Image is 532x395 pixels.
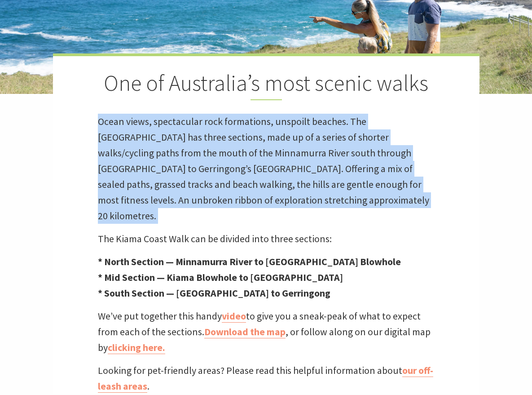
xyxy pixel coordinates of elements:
[98,271,343,284] strong: * Mid Section — Kiama Blowhole to [GEOGRAPHIC_DATA]
[108,341,165,354] a: clicking here.
[98,231,435,247] p: The Kiama Coast Walk can be divided into three sections:
[222,310,246,323] a: video
[98,363,435,394] p: Looking for pet-friendly areas? Please read this helpful information about .
[98,287,330,299] strong: * South Section — [GEOGRAPHIC_DATA] to Gerringong
[98,308,435,355] p: We’ve put together this handy to give you a sneak-peak of what to expect from each of the section...
[98,114,435,224] p: Ocean views, spectacular rock formations, unspoilt beaches. The [GEOGRAPHIC_DATA] has three secti...
[204,325,286,338] a: Download the map
[98,364,433,393] a: our off-leash areas
[98,70,435,100] h2: One of Australia’s most scenic walks
[98,255,401,268] strong: * North Section — Minnamurra River to [GEOGRAPHIC_DATA] Blowhole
